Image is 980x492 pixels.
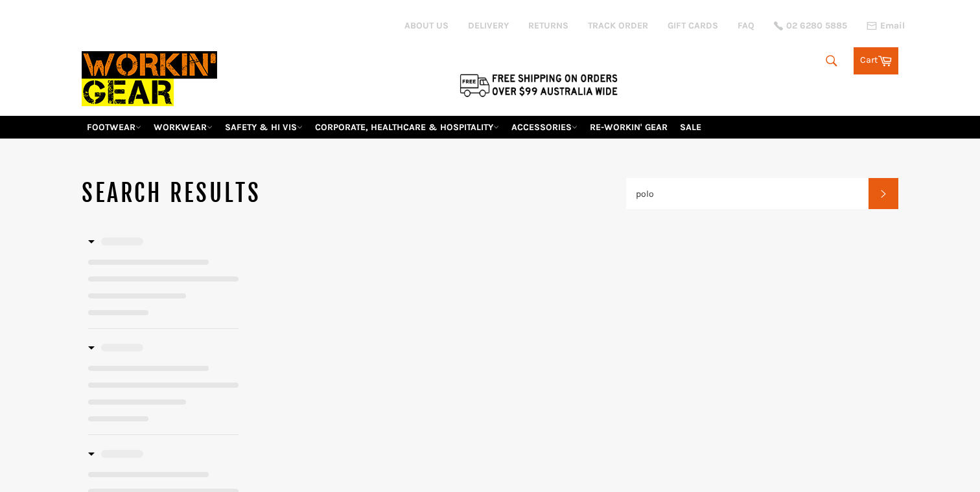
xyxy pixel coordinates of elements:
[404,19,449,32] a: ABOUT US
[588,19,648,32] a: TRACK ORDER
[506,116,583,139] a: ACCESSORIES
[867,21,905,31] a: Email
[774,21,847,30] a: 02 6280 5885
[880,21,905,30] span: Email
[585,116,673,139] a: RE-WORKIN' GEAR
[786,21,847,30] span: 02 6280 5885
[220,116,308,139] a: SAFETY & HI VIS
[675,116,706,139] a: SALE
[854,47,898,74] a: Cart
[528,19,568,32] a: RETURNS
[626,178,869,209] input: Search
[458,71,620,98] img: Flat $9.95 shipping Australia wide
[668,19,718,32] a: GIFT CARDS
[82,42,217,115] img: Workin Gear leaders in Workwear, Safety Boots, PPE, Uniforms. Australia's No.1 in Workwear
[738,19,754,32] a: FAQ
[82,116,146,139] a: FOOTWEAR
[148,116,218,139] a: WORKWEAR
[468,19,509,32] a: DELIVERY
[310,116,504,139] a: CORPORATE, HEALTHCARE & HOSPITALITY
[82,177,626,210] h1: Search results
